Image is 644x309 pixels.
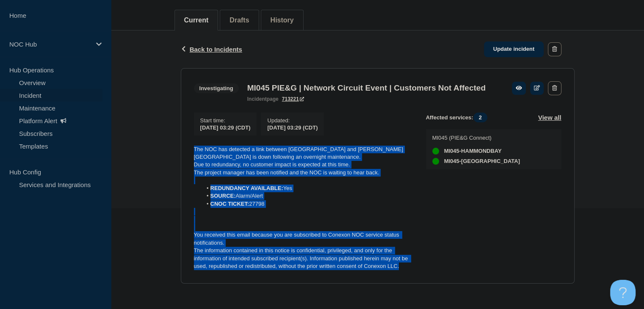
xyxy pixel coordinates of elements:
[484,41,544,57] a: Update incident
[267,117,318,124] p: Updated :
[271,17,294,24] button: History
[194,83,239,93] span: Investigating
[200,124,251,131] span: [DATE] 03:29 (CDT)
[210,185,283,191] strong: REDUNDANCY AVAILABLE:
[432,148,439,154] div: up
[247,96,279,102] p: page
[194,231,412,247] p: You received this email because you are subscribed to Conexon NOC service status notifications.
[267,124,318,131] div: [DATE] 03:29 (CDT)
[202,200,412,208] li: 27798
[194,247,412,270] p: The information contained in this notice is confidential, privileged, and only for the informatio...
[9,41,91,48] p: NOC Hub
[194,169,412,177] p: The project manager has been notified and the NOC is waiting to hear back.
[181,46,242,53] button: Back to Incidents
[210,193,236,199] strong: SOURCE:
[473,113,487,122] span: 2
[202,185,412,192] li: Yes
[194,161,412,168] p: Due to redundancy, no customer impact is expected at this time.
[282,96,304,102] a: 713221
[194,146,412,161] p: The NOC has detected a link between [GEOGRAPHIC_DATA] and [PERSON_NAME][GEOGRAPHIC_DATA] is down ...
[247,96,267,102] span: incident
[426,113,492,122] span: Affected services:
[538,113,561,122] button: View all
[432,135,520,141] p: MI045 (PIE&G Connect)
[229,17,249,24] button: Drafts
[444,158,520,165] span: MI045-[GEOGRAPHIC_DATA]
[444,148,502,154] span: MI045-HAMMONDBAY
[610,280,636,305] iframe: Help Scout Beacon - Open
[200,117,251,124] p: Start time :
[210,201,249,207] strong: CNOC TICKET:
[247,83,486,93] h3: MI045 PIE&G | Network Circuit Event | Customers Not Affected
[184,17,209,24] button: Current
[190,46,242,53] span: Back to Incidents
[432,158,439,165] div: up
[202,192,412,200] li: Alarm/Alert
